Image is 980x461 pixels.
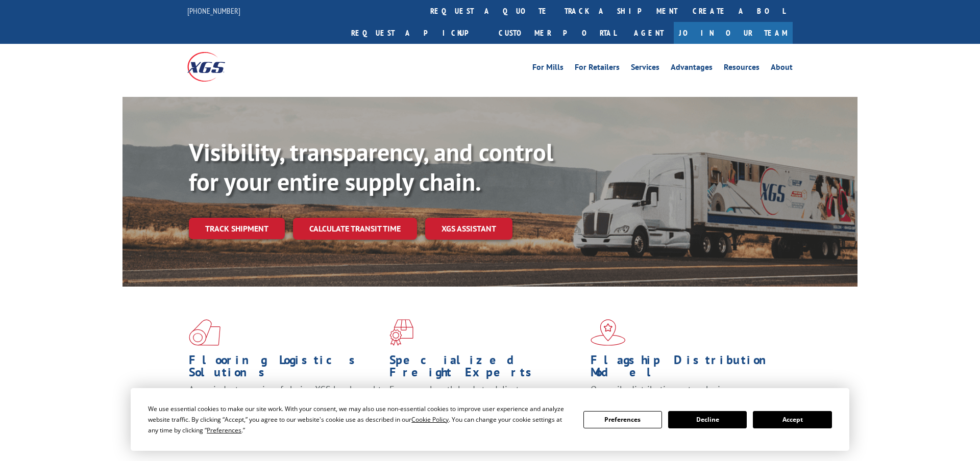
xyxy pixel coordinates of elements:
button: Preferences [583,411,662,428]
a: Customer Portal [491,22,624,44]
button: Accept [753,411,831,428]
a: XGS ASSISTANT [425,218,512,240]
a: Resources [724,63,759,74]
span: As an industry carrier of choice, XGS has brought innovation and dedication to flooring logistics... [189,383,381,420]
p: From overlength loads to delicate cargo, our experienced staff knows the best way to move your fr... [389,383,582,429]
a: For Mills [532,63,563,74]
div: We use essential cookies to make our site work. With your consent, we may also use non-essential ... [148,403,571,436]
a: For Retailers [575,63,620,74]
a: Track shipment [189,218,285,239]
b: Visibility, transparency, and control for your entire supply chain. [189,136,553,197]
span: Our agile distribution network gives you nationwide inventory management on demand. [591,383,778,407]
a: Request a pickup [344,22,491,44]
a: Join Our Team [674,22,793,44]
h1: Flooring Logistics Solutions [189,354,382,383]
h1: Specialized Freight Experts [389,354,582,383]
a: Advantages [671,63,713,74]
div: Cookie Consent Prompt [131,388,849,451]
span: Cookie Policy [411,415,449,424]
a: Services [631,63,659,74]
img: xgs-icon-total-supply-chain-intelligence-red [189,319,220,346]
button: Decline [668,411,747,428]
h1: Flagship Distribution Model [591,354,783,383]
a: Calculate transit time [293,218,417,240]
a: [PHONE_NUMBER] [187,6,240,16]
a: Agent [624,22,674,44]
a: About [771,63,793,74]
span: Preferences [207,426,241,434]
img: xgs-icon-flagship-distribution-model-red [591,319,626,346]
img: xgs-icon-focused-on-flooring-red [389,319,413,346]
